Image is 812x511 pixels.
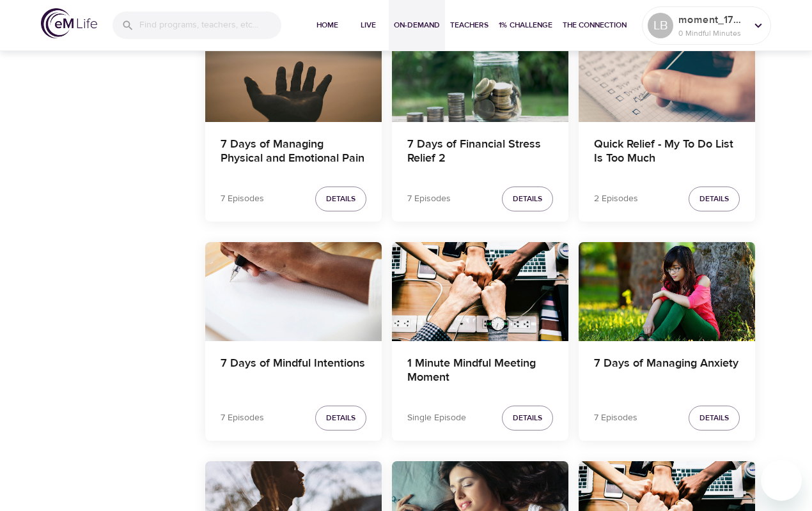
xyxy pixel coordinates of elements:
[699,192,729,206] span: Details
[579,23,755,122] button: Quick Relief - My To Do List Is Too Much
[353,19,384,32] span: Live
[594,356,740,387] h4: 7 Days of Managing Anxiety
[689,406,740,431] button: Details
[221,411,264,425] p: 7 Episodes
[513,192,542,206] span: Details
[326,411,355,425] span: Details
[312,19,343,32] span: Home
[594,411,637,425] p: 7 Episodes
[502,187,553,211] button: Details
[450,19,488,32] span: Teachers
[699,411,729,425] span: Details
[594,192,638,206] p: 2 Episodes
[678,27,746,39] p: 0 Mindful Minutes
[392,23,568,122] button: 7 Days of Financial Stress Relief 2
[502,406,553,431] button: Details
[594,137,740,168] h4: Quick Relief - My To Do List Is Too Much
[221,192,264,206] p: 7 Episodes
[315,187,366,211] button: Details
[678,12,746,27] p: moment_1755203960
[205,242,382,341] button: 7 Days of Mindful Intentions
[392,242,568,341] button: 1 Minute Mindful Meeting Moment
[205,23,382,122] button: 7 Days of Managing Physical and Emotional Pain
[499,19,552,32] span: 1% Challenge
[41,8,97,38] img: logo
[394,19,440,32] span: On-Demand
[407,192,451,206] p: 7 Episodes
[221,137,366,168] h4: 7 Days of Managing Physical and Emotional Pain
[221,356,366,387] h4: 7 Days of Mindful Intentions
[689,187,740,211] button: Details
[407,356,553,387] h4: 1 Minute Mindful Meeting Moment
[563,19,627,32] span: The Connection
[648,13,673,38] div: LB
[761,460,802,501] iframe: Button to launch messaging window
[407,411,466,425] p: Single Episode
[513,411,542,425] span: Details
[139,11,281,39] input: Find programs, teachers, etc...
[407,137,553,168] h4: 7 Days of Financial Stress Relief 2
[579,242,755,341] button: 7 Days of Managing Anxiety
[326,192,355,206] span: Details
[315,406,366,431] button: Details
